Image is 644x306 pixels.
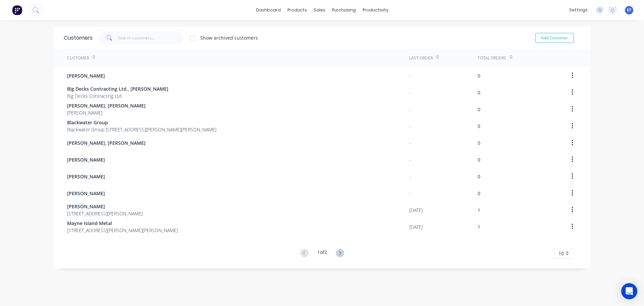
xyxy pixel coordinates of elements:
div: 0 [478,173,480,180]
div: Customers [64,34,93,42]
div: - [409,89,411,96]
span: [PERSON_NAME] [67,190,105,197]
div: purchasing [329,5,359,15]
span: Blackwater Group [67,119,216,126]
span: Blackwater Group [STREET_ADDRESS][PERSON_NAME][PERSON_NAME] [67,126,216,133]
div: - [409,156,411,163]
div: [DATE] [409,223,423,230]
div: 0 [478,89,480,96]
span: 10 [558,250,564,257]
div: Show archived customers [200,34,258,41]
span: Mayne Island Metal [67,220,178,227]
div: - [409,139,411,146]
a: dashboard [253,5,284,15]
span: [STREET_ADDRESS][PERSON_NAME][PERSON_NAME] [67,227,178,234]
span: [PERSON_NAME] [67,203,143,210]
div: Open Intercom Messenger [621,283,637,299]
div: 0 [478,106,480,113]
span: [PERSON_NAME], [PERSON_NAME] [67,139,146,146]
div: - [409,173,411,180]
div: Last Order [409,55,433,61]
div: 0 [478,156,480,163]
div: 1 [478,207,480,214]
input: Search customers... [118,31,183,45]
div: products [284,5,310,15]
span: [PERSON_NAME] [67,156,105,163]
span: [PERSON_NAME] [67,173,105,180]
div: 0 [478,139,480,146]
div: Customer [67,55,89,61]
div: 1 [478,223,480,230]
div: settings [566,5,591,15]
div: 0 [478,123,480,130]
div: - [409,106,411,113]
span: [PERSON_NAME] [67,109,146,116]
span: [STREET_ADDRESS][PERSON_NAME] [67,210,143,217]
div: 0 [478,72,480,79]
div: sales [310,5,329,15]
div: Total Orders [478,55,506,61]
img: Factory [12,5,22,15]
div: 1 of 2 [317,249,327,258]
div: - [409,72,411,79]
div: - [409,190,411,197]
span: Big Decks Contracting Ltd. [67,92,168,99]
div: 0 [478,190,480,197]
div: - [409,123,411,130]
div: productivity [359,5,392,15]
span: Big Decks Contracting Ltd., [PERSON_NAME] [67,85,168,92]
span: EF [627,7,631,13]
button: Add Customer [535,33,574,43]
span: [PERSON_NAME], [PERSON_NAME] [67,102,146,109]
span: [PERSON_NAME] [67,72,105,79]
div: [DATE] [409,207,423,214]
